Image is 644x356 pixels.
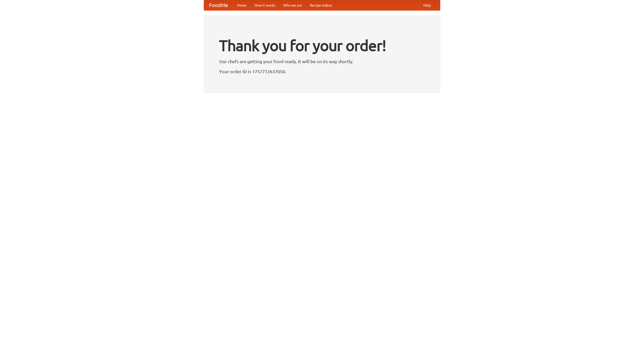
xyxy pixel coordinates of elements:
a: How it works [251,0,279,10]
a: Recipe videos [306,0,336,10]
a: Who we are [279,0,306,10]
a: Home [233,0,251,10]
p: Our chefs are getting your food ready. It will be on its way shortly. [219,58,425,65]
a: Help [419,0,435,10]
p: Your order ID is 1757772637050. [219,68,425,75]
h1: Thank you for your order! [219,33,425,58]
a: FoodMe [204,0,233,10]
